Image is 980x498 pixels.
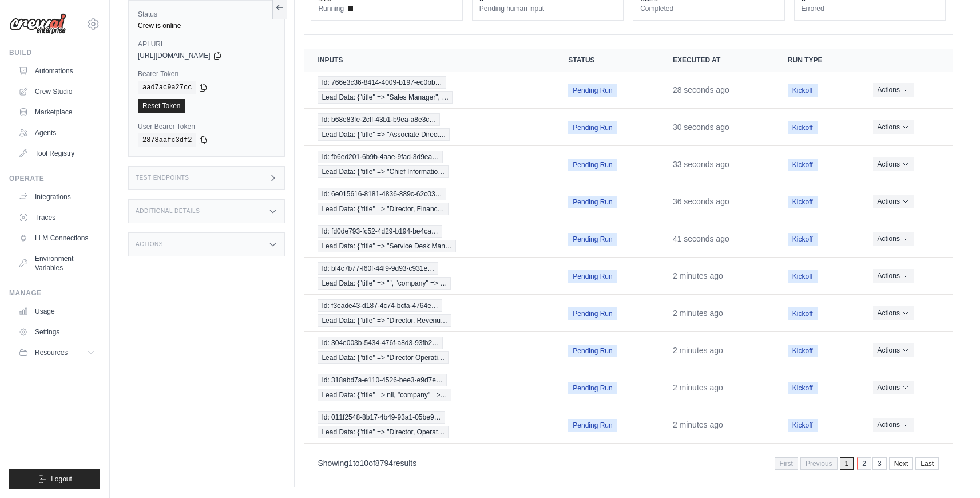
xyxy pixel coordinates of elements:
span: Lead Data: {"title" => "", "company" => … [318,277,451,290]
span: Kickoff [788,307,818,320]
span: Id: 304e003b-5434-476f-a8d3-93fb2… [318,337,443,349]
span: Id: 318abd7a-e110-4526-bee3-e9d7e… [318,374,447,386]
nav: Pagination [775,457,939,470]
a: View execution details for Id [318,151,541,178]
time: September 2, 2025 at 17:38 CDT [673,309,723,318]
button: Actions for execution [873,232,914,246]
button: Actions for execution [873,157,914,171]
button: Actions for execution [873,343,914,357]
th: Status [554,49,659,72]
th: Executed at [659,49,774,72]
span: Pending Run [568,121,617,134]
span: Lead Data: {"title" => "Director, Revenu… [318,314,451,327]
span: Pending Run [568,84,617,97]
a: Traces [14,208,100,227]
span: First [775,457,798,470]
span: Pending Run [568,196,617,208]
a: View execution details for Id [318,411,541,438]
button: Logout [9,469,100,489]
span: Kickoff [788,270,818,283]
time: September 2, 2025 at 17:39 CDT [673,197,729,206]
span: Logout [51,475,72,484]
a: Tool Registry [14,144,100,163]
p: Showing to of results [318,457,416,469]
span: Pending Run [568,270,617,283]
span: 1 [840,457,854,470]
button: Actions for execution [873,83,914,97]
a: View execution details for Id [318,76,541,104]
a: View execution details for Id [318,188,541,215]
span: Lead Data: {"title" => "Associate Direct… [318,128,450,141]
time: September 2, 2025 at 17:39 CDT [673,160,729,169]
a: View execution details for Id [318,374,541,401]
button: Actions for execution [873,306,914,320]
span: Id: fd0de793-fc52-4d29-b194-be4ca… [318,225,442,238]
a: 2 [857,457,871,470]
label: Bearer Token [138,69,275,78]
span: Kickoff [788,159,818,171]
span: Id: b68e83fe-2cff-43b1-b9ea-a8e3c… [318,113,440,126]
span: Lead Data: {"title" => "Sales Manager", … [318,91,453,104]
a: Crew Studio [14,82,100,101]
label: Status [138,10,275,19]
span: Kickoff [788,382,818,394]
h3: Actions [136,241,163,248]
iframe: Chat Widget [923,443,980,498]
span: [URL][DOMAIN_NAME] [138,51,211,60]
nav: Pagination [304,448,953,477]
label: User Bearer Token [138,122,275,131]
img: Logo [9,13,66,35]
dt: Errored [802,4,938,13]
span: Pending Run [568,382,617,394]
a: Environment Variables [14,250,100,277]
time: September 2, 2025 at 17:39 CDT [673,234,729,243]
th: Inputs [304,49,554,72]
time: September 2, 2025 at 17:38 CDT [673,271,723,280]
h3: Additional Details [136,208,200,215]
span: Kickoff [788,233,818,246]
span: Lead Data: {"title" => "Service Desk Man… [318,240,456,252]
span: Lead Data: {"title" => "Director, Operat… [318,426,449,438]
a: LLM Connections [14,229,100,247]
dt: Pending human input [479,4,616,13]
span: Pending Run [568,159,617,171]
span: Kickoff [788,84,818,97]
a: Next [889,457,914,470]
a: 3 [872,457,887,470]
span: Id: 011f2548-8b17-4b49-93a1-05be9… [318,411,445,424]
a: Automations [14,62,100,80]
button: Actions for execution [873,381,914,394]
span: Id: 6e015616-8181-4836-889c-62c03… [318,188,446,200]
a: Integrations [14,188,100,206]
span: 8794 [375,459,393,468]
span: Pending Run [568,345,617,357]
span: Lead Data: {"title" => "Director Operati… [318,351,449,364]
th: Run Type [774,49,859,72]
label: API URL [138,39,275,49]
a: View execution details for Id [318,299,541,327]
button: Actions for execution [873,269,914,283]
a: View execution details for Id [318,225,541,252]
a: View execution details for Id [318,337,541,364]
span: Id: bf4c7b77-f60f-44f9-9d93-c931e… [318,262,438,275]
dt: Completed [640,4,777,13]
span: Resources [35,348,68,357]
a: View execution details for Id [318,262,541,290]
a: Agents [14,124,100,142]
span: Id: f3eade43-d187-4c74-bcfa-4764e… [318,299,442,312]
span: Pending Run [568,307,617,320]
button: Actions for execution [873,120,914,134]
span: Running [318,4,344,13]
h3: Test Endpoints [136,175,189,181]
span: Kickoff [788,345,818,357]
button: Actions for execution [873,418,914,432]
a: Last [915,457,939,470]
a: Reset Token [138,99,185,113]
code: 2878aafc3df2 [138,133,196,147]
span: 10 [360,459,369,468]
span: Lead Data: {"title" => "Director, Financ… [318,203,448,215]
a: Usage [14,302,100,321]
span: Id: fb6ed201-6b9b-4aae-9fad-3d9ea… [318,151,443,163]
code: aad7ac9a27cc [138,81,196,94]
